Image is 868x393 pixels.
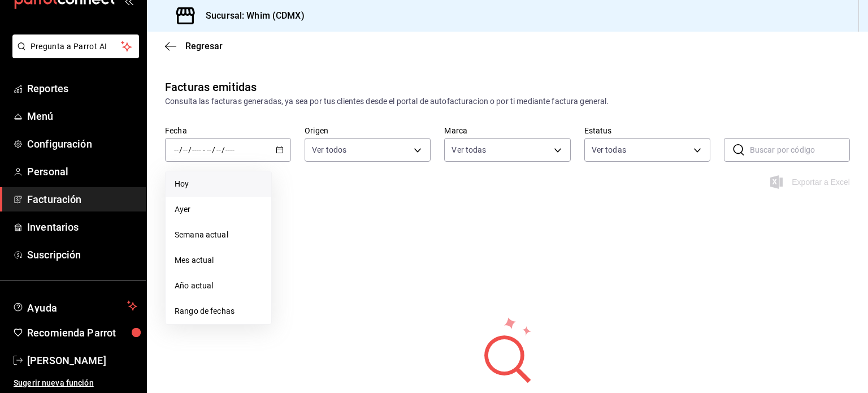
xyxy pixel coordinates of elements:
span: Suscripción [27,247,137,262]
label: Marca [444,127,570,135]
span: Rango de fechas [175,305,262,317]
span: Recomienda Parrot [27,325,137,340]
span: Facturación [27,192,137,207]
button: Pregunta a Parrot AI [12,34,139,58]
input: ---- [225,145,235,154]
a: Pregunta a Parrot AI [8,49,139,61]
span: Ver todas [592,144,626,156]
span: Reportes [27,81,137,96]
span: / [212,145,215,154]
span: Ver todas [452,144,486,156]
span: Configuración [27,136,137,152]
input: Buscar por código [750,139,850,161]
h3: Sucursal: Whim (CDMX) [197,9,305,23]
span: Ayer [175,204,262,215]
input: -- [183,145,188,154]
span: / [188,145,192,154]
div: Facturas emitidas [165,79,257,96]
span: Hoy [175,178,262,190]
span: Sugerir nueva función [14,377,137,389]
span: [PERSON_NAME] [27,353,137,368]
span: Regresar [185,41,223,51]
span: / [179,145,183,154]
label: Origen [305,127,431,135]
span: Mes actual [175,254,262,266]
button: Regresar [165,41,223,51]
span: / [222,145,225,154]
span: Menú [27,109,137,124]
input: -- [173,145,179,154]
span: Personal [27,164,137,179]
label: Fecha [165,127,291,135]
span: Pregunta a Parrot AI [31,41,121,53]
span: - [203,145,205,154]
input: ---- [192,145,202,154]
span: Ver todos [312,144,346,156]
span: Semana actual [175,229,262,241]
input: -- [206,145,212,154]
input: -- [216,145,222,154]
div: Consulta las facturas generadas, ya sea por tus clientes desde el portal de autofacturacion o por... [165,96,850,107]
span: Año actual [175,280,262,292]
span: Ayuda [27,299,123,313]
span: Inventarios [27,219,137,235]
label: Estatus [584,127,710,135]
